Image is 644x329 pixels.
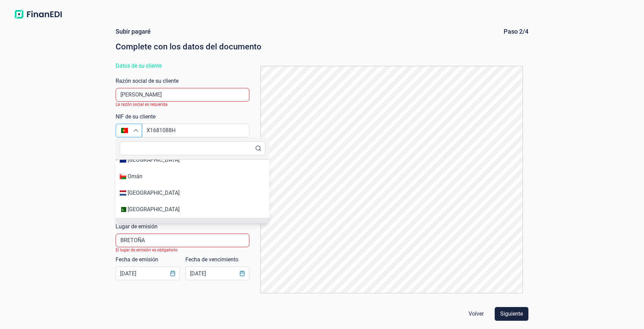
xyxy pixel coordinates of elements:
input: Busque una población [116,234,249,247]
li: Palestina [116,218,269,234]
div: Datos de su cliente [116,60,249,71]
label: NIF de su cliente [116,113,155,121]
div: Paso 2/4 [504,27,528,36]
img: PDF Viewer [260,66,523,293]
button: Choose Date [236,267,249,280]
div: Subir pagaré [116,27,151,36]
img: NZ [120,157,126,163]
label: Razón social de su cliente [116,77,179,85]
div: [GEOGRAPHIC_DATA] [128,222,180,230]
div: Busque un NIF [133,124,142,137]
img: PT [121,127,128,134]
div: Omán [128,172,142,181]
div: [GEOGRAPHIC_DATA] [128,205,180,214]
img: PK [120,206,126,213]
img: NL [120,190,126,196]
img: Logo de aplicación [11,8,65,21]
button: Siguiente [495,307,528,321]
li: Omán [116,168,269,185]
input: 24/12/2024 [116,266,180,280]
button: Volver [463,307,489,321]
div: Complete con los datos del documento [116,41,528,52]
div: [GEOGRAPHIC_DATA] [128,156,180,164]
label: Fecha de emisión [116,256,158,264]
li: Nueva Zelanda [116,152,269,168]
input: Busque un librador [116,88,249,101]
input: Busque un NIF [142,124,249,137]
span: Volver [469,310,484,318]
input: 27/12/2030 [185,266,250,280]
li: Países Bajos [116,185,269,201]
div: El lugar de emisión es obligatorio [116,247,249,253]
img: OM [120,173,126,180]
img: PS [120,223,126,229]
button: Choose Date [166,267,179,280]
div: La razón social es requerida [116,102,249,107]
label: Lugar de emisión [116,223,158,231]
label: Fecha de vencimiento [185,256,238,264]
span: Siguiente [500,310,523,318]
div: [GEOGRAPHIC_DATA] [128,189,180,197]
li: Pakistán [116,201,269,218]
